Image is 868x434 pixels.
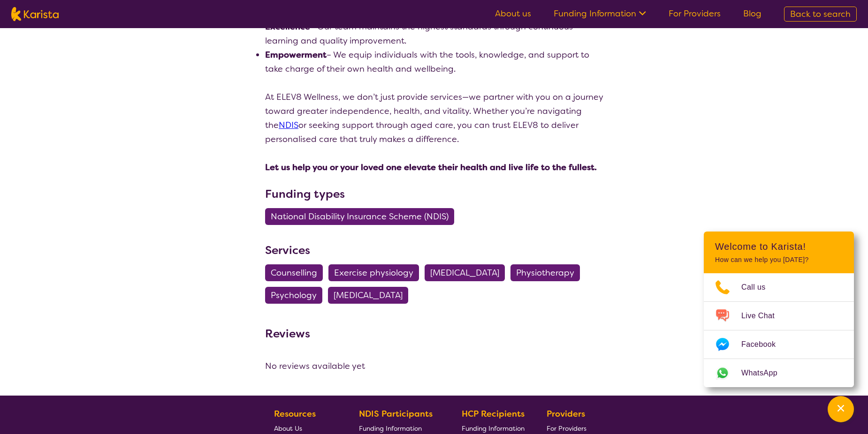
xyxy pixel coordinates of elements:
[741,366,789,380] span: WhatsApp
[279,120,298,131] a: NDIS
[784,7,857,22] a: Back to search
[265,359,603,373] div: No reviews available yet
[265,162,597,173] strong: Let us help you or your loved one elevate their health and live life to the fullest.
[359,408,433,419] b: NDIS Participants
[462,424,525,433] span: Funding Information
[328,267,425,278] a: Exercise physiology
[715,241,843,252] h2: Welcome to Karista!
[741,309,786,323] span: Live Chat
[265,186,603,202] h3: Funding types
[704,359,854,387] a: Web link opens in a new tab.
[741,280,777,294] span: Call us
[265,321,310,342] h3: Reviews
[510,267,586,278] a: Physiotherapy
[741,337,787,352] span: Facebook
[828,396,854,422] button: Channel Menu
[271,264,317,281] span: Counselling
[790,8,851,20] span: Back to search
[334,287,403,304] span: [MEDICAL_DATA]
[715,256,843,264] p: How can we help you [DATE]?
[495,8,531,19] a: About us
[334,264,413,281] span: Exercise physiology
[11,7,59,21] img: Karista logo
[547,424,586,433] span: For Providers
[274,408,316,419] b: Resources
[516,264,574,281] span: Physiotherapy
[328,290,414,301] a: [MEDICAL_DATA]
[547,408,585,419] b: Providers
[265,90,603,146] p: At ELEV8 Wellness, we don’t just provide services—we partner with you on a journey toward greater...
[265,267,328,278] a: Counselling
[743,8,761,19] a: Blog
[274,424,302,433] span: About Us
[265,49,327,60] strong: Empowerment
[265,48,603,76] li: – We equip individuals with the tools, knowledge, and support to take charge of their own health ...
[704,232,854,387] div: Channel Menu
[265,211,460,222] a: National Disability Insurance Scheme (NDIS)
[265,20,603,48] li: – Our team maintains the highest standards through continuous learning and quality improvement.
[462,408,525,419] b: HCP Recipients
[265,290,328,301] a: Psychology
[271,208,449,225] span: National Disability Insurance Scheme (NDIS)
[704,273,854,387] ul: Choose channel
[669,8,721,19] a: For Providers
[271,287,317,304] span: Psychology
[554,8,646,19] a: Funding Information
[430,264,499,281] span: [MEDICAL_DATA]
[425,267,510,278] a: [MEDICAL_DATA]
[359,424,422,433] span: Funding Information
[265,242,603,259] h3: Services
